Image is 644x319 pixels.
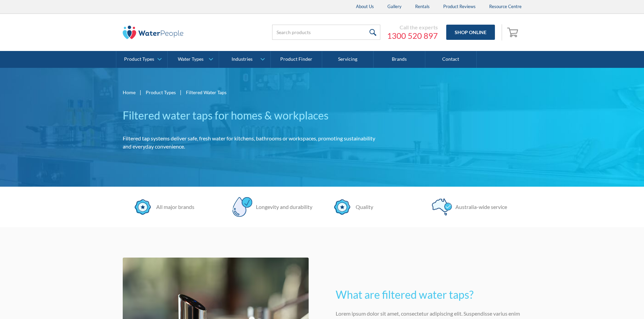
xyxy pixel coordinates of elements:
a: Water Types [168,51,219,68]
a: Product Types [116,51,167,68]
div: Quality [352,203,373,211]
div: Filtered Water Taps [186,89,226,96]
img: The Water People [123,26,184,39]
a: Shop Online [446,25,495,40]
div: Longevity and durability [253,203,312,211]
div: Industries [232,56,253,62]
a: Product Types [146,89,176,96]
p: Filtered tap systems deliver safe, fresh water for kitchens, bathrooms or workspaces, promoting s... [123,134,382,151]
img: shopping cart [507,27,520,37]
div: | [139,88,142,96]
div: Product Types [124,56,154,62]
div: | [179,88,183,96]
a: Servicing [322,51,374,68]
a: Industries [219,51,270,68]
div: All major brands [153,203,194,211]
a: Open cart [505,24,522,41]
div: Water Types [178,56,204,62]
div: Call the experts [387,24,438,31]
a: Product Finder [271,51,322,68]
a: 1300 520 897 [387,31,438,41]
a: Contact [425,51,477,68]
h2: What are filtered water taps? [336,287,522,303]
div: Australia-wide service [452,203,507,211]
a: Home [123,89,136,96]
h1: Filtered water taps for homes & workplaces [123,107,382,124]
input: Search products [272,25,380,40]
a: Brands [374,51,425,68]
